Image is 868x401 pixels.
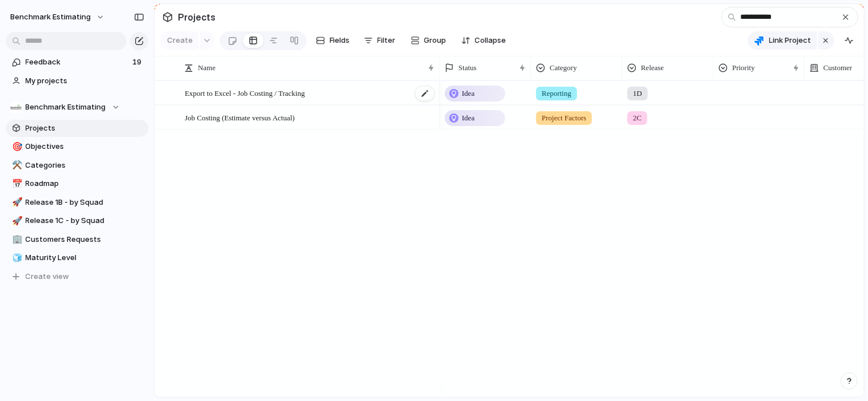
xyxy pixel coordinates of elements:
[424,35,447,46] span: Group
[26,178,144,189] span: Roadmap
[12,214,20,228] div: 🚀
[462,112,474,124] span: Idea
[6,212,148,229] a: 🚀Release 1C - by Squad
[10,197,22,208] button: 🚀
[6,72,148,90] a: My projects
[185,111,295,124] span: Job Costing (Estimate versus Actual)
[6,249,148,266] a: 🧊Maturity Level
[633,112,642,124] span: 2C
[459,62,477,74] span: Status
[26,102,106,113] span: Benchmark Estimating
[26,75,144,87] span: My projects
[26,271,70,282] span: Create view
[26,215,144,226] span: Release 1C - by Squad
[12,140,20,153] div: 🎯
[12,196,20,209] div: 🚀
[5,8,111,26] button: Benchmark Estimating
[542,88,571,99] span: Reporting
[26,56,129,68] span: Feedback
[378,35,396,46] span: Filter
[542,112,586,124] span: Project Factors
[10,215,22,226] button: 🚀
[462,88,474,99] span: Idea
[311,31,355,50] button: Fields
[641,62,664,74] span: Release
[550,62,577,74] span: Category
[10,234,22,245] button: 🏢
[26,141,144,152] span: Objectives
[6,54,148,71] a: Feedback19
[198,62,216,74] span: Name
[330,35,350,46] span: Fields
[26,197,144,208] span: Release 1B - by Squad
[475,35,506,46] span: Collapse
[26,234,144,245] span: Customers Requests
[10,141,22,152] button: 🎯
[185,86,305,99] span: Export to Excel - Job Costing / Tracking
[824,62,853,74] span: Customer
[12,252,20,265] div: 🧊
[6,268,148,285] button: Create view
[6,231,148,248] a: 🏢Customers Requests
[633,88,642,99] span: 1D
[405,31,452,50] button: Group
[6,99,148,116] button: Benchmark Estimating
[359,31,400,50] button: Filter
[6,157,148,174] a: ⚒️Categories
[769,35,812,46] span: Link Project
[12,159,20,172] div: ⚒️
[26,160,144,171] span: Categories
[6,194,148,211] a: 🚀Release 1B - by Squad
[6,138,148,155] a: 🎯Objectives
[132,56,144,68] span: 19
[10,252,22,264] button: 🧊
[732,62,755,74] span: Priority
[12,177,20,191] div: 📅
[26,123,144,134] span: Projects
[748,31,817,50] button: Link Project
[176,7,218,27] span: Projects
[10,160,22,171] button: ⚒️
[26,252,144,264] span: Maturity Level
[12,233,20,246] div: 🏢
[457,31,511,50] button: Collapse
[10,178,22,189] button: 📅
[6,175,148,192] a: 📅Roadmap
[10,11,91,23] span: Benchmark Estimating
[6,120,148,137] a: Projects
